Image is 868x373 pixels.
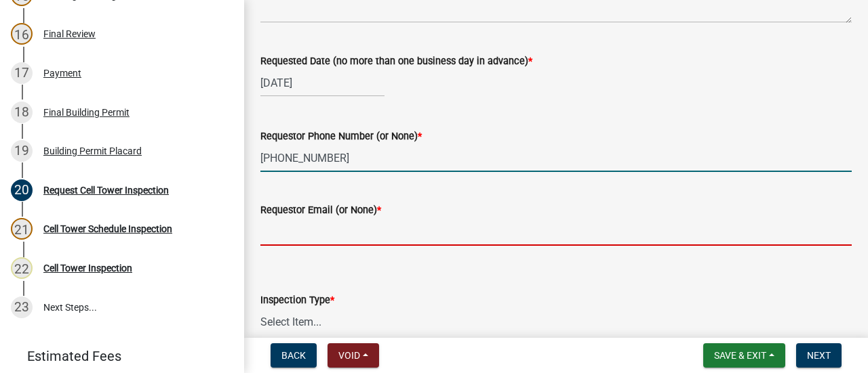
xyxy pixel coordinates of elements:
[11,102,33,123] div: 18
[43,224,172,234] div: Cell Tower Schedule Inspection
[714,350,766,361] span: Save & Exit
[11,343,222,370] a: Estimated Fees
[271,343,317,368] button: Back
[11,297,33,318] div: 23
[328,343,379,368] button: Void
[11,62,33,84] div: 17
[11,179,33,201] div: 20
[338,350,360,361] span: Void
[43,68,81,78] div: Payment
[796,343,842,368] button: Next
[11,23,33,45] div: 16
[43,263,132,273] div: Cell Tower Inspection
[260,296,334,305] label: Inspection Type
[11,140,33,162] div: 19
[11,218,33,240] div: 21
[281,350,306,361] span: Back
[43,29,96,39] div: Final Review
[43,146,142,156] div: Building Permit Placard
[43,108,130,117] div: Final Building Permit
[703,343,785,368] button: Save & Exit
[260,69,384,97] input: mm/dd/yyyy
[260,57,532,66] label: Requested Date (no more than one business day in advance)
[43,185,169,195] div: Request Cell Tower Inspection
[11,257,33,279] div: 22
[260,206,381,215] label: Requestor Email (or None)
[260,132,422,141] label: Requestor Phone Number (or None)
[807,350,831,361] span: Next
